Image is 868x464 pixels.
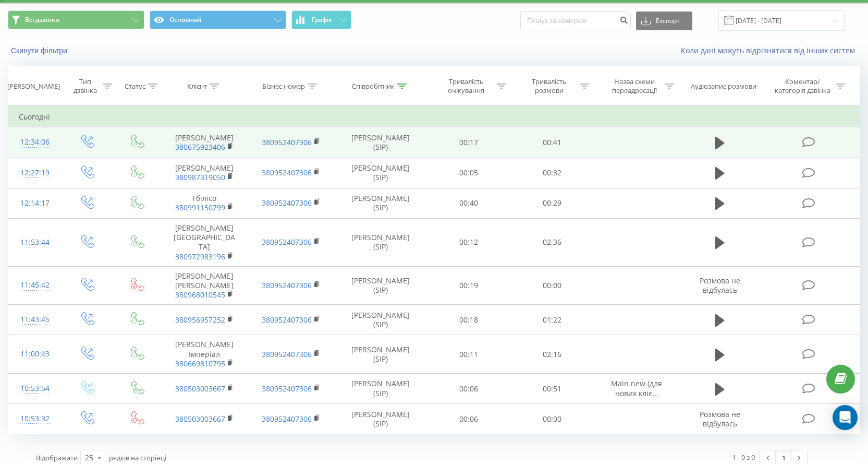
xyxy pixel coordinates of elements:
[262,384,312,394] a: 380952407306
[611,378,662,398] span: Main new (для нових кліє...
[175,252,225,261] a: 380972983196
[175,359,225,368] a: 380669810795
[262,82,305,91] div: Бізнес номер
[681,45,860,55] a: Коли дані можуть відрізнятися вiд інших систем
[7,82,60,91] div: [PERSON_NAME]
[19,344,51,364] div: 11:00:43
[427,266,510,305] td: 00:19
[520,11,631,30] input: Пошук за номером
[352,82,395,91] div: Співробітник
[772,77,833,95] div: Коментар/категорія дзвінка
[833,405,858,430] div: Open Intercom Messenger
[334,188,427,218] td: [PERSON_NAME] (SIP)
[161,335,248,374] td: [PERSON_NAME] Імперіал
[8,46,72,55] button: Скинути фільтри
[427,305,510,335] td: 00:18
[161,127,248,158] td: [PERSON_NAME]
[161,266,248,305] td: [PERSON_NAME] [PERSON_NAME]
[312,16,332,23] span: Графік
[427,127,510,158] td: 00:17
[700,409,740,429] span: Розмова не відбулась
[732,452,755,462] div: 1 - 9 з 9
[334,158,427,188] td: [PERSON_NAME] (SIP)
[262,237,312,247] a: 380952407306
[334,335,427,374] td: [PERSON_NAME] (SIP)
[19,163,51,183] div: 12:27:19
[36,453,78,462] span: Відображати
[19,378,51,399] div: 10:53:54
[161,218,248,266] td: [PERSON_NAME] [GEOGRAPHIC_DATA]
[262,137,312,147] a: 380952407306
[691,82,756,91] div: Аудіозапис розмови
[19,193,51,213] div: 12:14:17
[334,374,427,404] td: [PERSON_NAME] (SIP)
[334,305,427,335] td: [PERSON_NAME] (SIP)
[334,266,427,305] td: [PERSON_NAME] (SIP)
[427,218,510,266] td: 00:12
[25,16,59,24] span: Всі дзвінки
[19,409,51,429] div: 10:53:32
[427,188,510,218] td: 00:40
[636,11,692,30] button: Експорт
[427,404,510,434] td: 00:06
[427,374,510,404] td: 00:06
[510,188,594,218] td: 00:29
[161,158,248,188] td: [PERSON_NAME]
[70,77,100,95] div: Тип дзвінка
[161,188,248,218] td: Тбілісо
[427,335,510,374] td: 00:11
[175,203,225,212] a: 380991150799
[8,10,144,29] button: Всі дзвінки
[510,127,594,158] td: 00:41
[262,280,312,290] a: 380952407306
[262,198,312,208] a: 380952407306
[334,127,427,158] td: [PERSON_NAME] (SIP)
[175,315,225,325] a: 380956957252
[175,414,225,424] a: 380503003667
[510,335,594,374] td: 02:16
[510,158,594,188] td: 00:32
[438,77,494,95] div: Тривалість очікування
[109,453,166,462] span: рядків на сторінці
[175,172,225,182] a: 380987319050
[262,349,312,359] a: 380952407306
[334,404,427,434] td: [PERSON_NAME] (SIP)
[606,77,662,95] div: Назва схеми переадресації
[521,77,577,95] div: Тривалість розмови
[510,218,594,266] td: 02:36
[175,384,225,394] a: 380503003667
[510,374,594,404] td: 00:51
[262,168,312,177] a: 380952407306
[187,82,207,91] div: Клієнт
[262,414,312,424] a: 380952407306
[291,10,351,29] button: Графік
[700,276,740,295] span: Розмова не відбулась
[510,404,594,434] td: 00:00
[427,158,510,188] td: 00:05
[262,315,312,325] a: 380952407306
[175,142,225,152] a: 380675923406
[19,232,51,253] div: 11:53:44
[175,290,225,300] a: 380968010545
[19,310,51,330] div: 11:43:45
[8,106,860,127] td: Сьогодні
[125,82,145,91] div: Статус
[334,218,427,266] td: [PERSON_NAME] (SIP)
[150,10,286,29] button: Основний
[85,453,93,463] div: 25
[19,275,51,295] div: 11:45:42
[510,266,594,305] td: 00:00
[19,132,51,152] div: 12:34:06
[510,305,594,335] td: 01:22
